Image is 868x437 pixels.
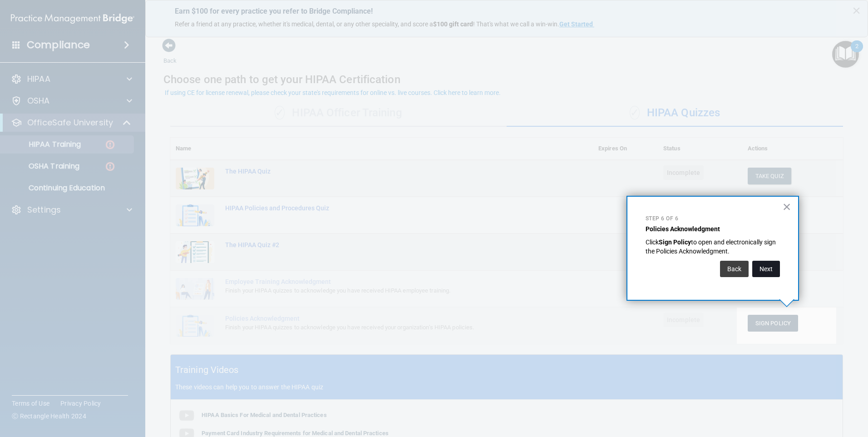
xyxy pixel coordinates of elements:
[783,199,791,214] button: Close
[646,238,659,246] span: Click
[659,238,691,246] strong: Sign Policy
[720,261,749,277] button: Back
[646,238,777,255] span: to open and electronically sign the Policies Acknowledgment.
[646,225,720,233] strong: Policies Acknowledgment
[752,261,780,277] button: Next
[748,315,798,332] button: Sign Policy
[646,215,780,223] p: Step 6 of 6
